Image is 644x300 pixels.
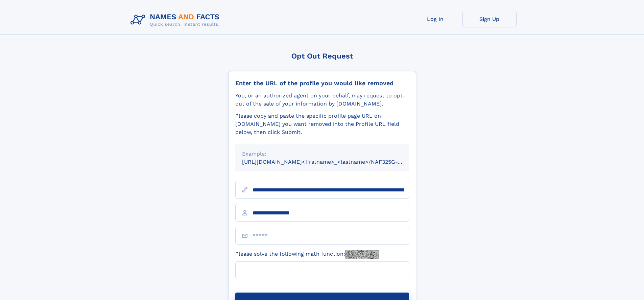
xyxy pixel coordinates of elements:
[235,79,409,87] div: Enter the URL of the profile you would like removed
[228,52,416,60] div: Opt Out Request
[462,11,517,27] a: Sign Up
[242,150,402,158] div: Example:
[235,112,409,136] div: Please copy and paste the specific profile page URL on [DOMAIN_NAME] you want removed into the Pr...
[128,11,225,29] img: Logo Names and Facts
[235,92,409,108] div: You, or an authorized agent on your behalf, may request to opt-out of the sale of your informatio...
[242,159,422,165] small: [URL][DOMAIN_NAME]<firstname>_<lastname>/NAF325G-xxxxxxxx
[408,11,462,27] a: Log In
[235,250,379,259] label: Please solve the following math function:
